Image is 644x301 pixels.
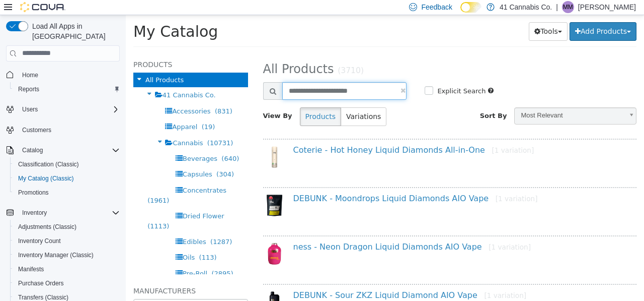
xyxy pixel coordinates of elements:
[14,277,68,289] a: Purchase Orders
[2,68,124,82] button: Home
[14,83,43,95] a: Reports
[14,172,120,185] span: My Catalog (Classic)
[46,92,85,100] span: Accessories
[168,130,409,140] a: Coterie - Hot Honey Liquid Diamonds All-in-One[1 variation]
[37,76,90,84] span: 41 Cannabis Co.
[2,123,124,137] button: Customers
[10,262,124,276] button: Manifests
[14,249,98,261] a: Inventory Manager (Classic)
[174,92,215,111] button: Products
[18,69,42,81] a: Home
[8,270,122,282] h5: Manufacturers
[388,92,511,109] a: Most Relevant
[366,131,409,139] small: [1 variation]
[14,263,48,275] a: Manifests
[14,263,120,275] span: Manifests
[18,189,49,197] span: Promotions
[18,144,120,156] span: Catalog
[20,2,65,12] img: Cova
[563,1,573,13] span: MM
[18,251,94,259] span: Inventory Manager (Classic)
[556,1,558,13] p: |
[18,85,39,93] span: Reports
[89,92,107,100] span: (831)
[212,51,238,60] small: (3710)
[20,61,58,69] span: All Products
[14,187,120,199] span: Promotions
[46,108,71,115] span: Apparel
[18,103,42,115] button: Users
[10,186,124,200] button: Promotions
[460,2,481,13] input: Dark Mode
[137,97,167,104] span: View By
[73,238,91,246] span: (113)
[22,105,38,113] span: Users
[137,276,160,298] img: 150
[14,249,120,261] span: Inventory Manager (Classic)
[358,276,400,284] small: [1 variation]
[10,276,124,290] button: Purchase Orders
[28,21,120,41] span: Load All Apps in [GEOGRAPHIC_DATA]
[137,179,160,202] img: 150
[22,209,47,217] span: Inventory
[18,144,47,156] button: Catalog
[57,255,82,262] span: Pre-Roll
[8,8,92,25] span: My Catalog
[18,124,120,136] span: Customers
[10,234,124,248] button: Inventory Count
[14,221,120,233] span: Adjustments (Classic)
[47,124,77,132] span: Cannabis
[2,102,124,116] button: Users
[18,124,55,136] a: Customers
[57,197,98,205] span: Dried Flower
[18,103,120,115] span: Users
[403,7,442,26] button: Tools
[18,237,61,245] span: Inventory Count
[10,248,124,262] button: Inventory Manager (Classic)
[500,1,552,13] p: 41 Cannabis Co.
[18,223,76,231] span: Adjustments (Classic)
[421,2,452,12] span: Feedback
[85,223,106,230] span: (1287)
[57,140,92,147] span: Beverages
[8,43,122,55] h5: Products
[14,235,120,247] span: Inventory Count
[14,172,78,185] a: My Catalog (Classic)
[14,158,120,170] span: Classification (Classic)
[10,171,124,186] button: My Catalog (Classic)
[10,220,124,234] button: Adjustments (Classic)
[14,187,53,199] a: Promotions
[168,227,405,236] a: ness - Neon Dragon Liquid Diamonds AIO Vape[1 variation]
[57,155,87,163] span: Capsules
[14,221,80,233] a: Adjustments (Classic)
[18,174,74,183] span: My Catalog (Classic)
[309,71,360,81] label: Explicit Search
[57,223,80,230] span: Edibles
[82,124,108,132] span: (10731)
[215,92,261,111] button: Variations
[22,207,43,215] span: (1113)
[18,279,64,287] span: Purchase Orders
[22,126,51,134] span: Customers
[137,131,160,153] img: 150
[22,71,38,79] span: Home
[18,207,120,219] span: Inventory
[14,235,65,247] a: Inventory Count
[76,108,90,115] span: (19)
[460,13,461,13] span: Dark Mode
[57,171,101,179] span: Concentrates
[18,160,79,168] span: Classification (Classic)
[168,275,401,285] a: DEBUNK - Sour ZKZ Liquid Diamond AIO Vape[1 variation]
[14,158,83,170] a: Classification (Classic)
[137,47,208,61] span: All Products
[96,140,113,147] span: (640)
[14,277,120,289] span: Purchase Orders
[22,182,43,189] span: (1961)
[22,146,43,154] span: Catalog
[137,227,160,250] img: 150
[168,178,412,188] a: DEBUNK - Moondrops Liquid Diamonds AIO Vape[1 variation]
[363,228,405,236] small: [1 variation]
[354,97,381,104] span: Sort By
[578,1,636,13] p: [PERSON_NAME]
[18,207,51,219] button: Inventory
